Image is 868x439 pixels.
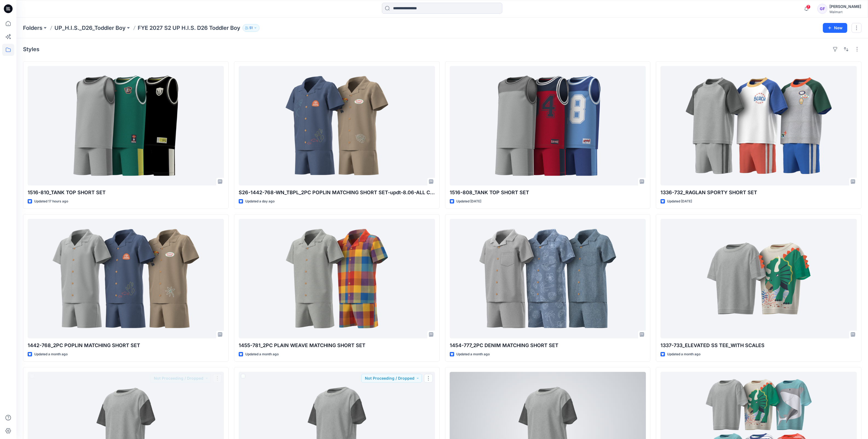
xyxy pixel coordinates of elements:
p: 1337-733_ELEVATED SS TEE_WITH SCALES [661,342,857,349]
span: 7 [806,5,811,9]
p: Updated a month ago [456,351,490,357]
p: Updated a month ago [667,351,700,357]
a: Folders [23,24,42,32]
p: 1336-732_RAGLAN SPORTY SHORT SET [661,189,857,196]
p: FYE 2027 S2 UP H.I.S. D26 Toddler Boy [138,24,240,32]
a: 1516-808_TANK TOP SHORT SET [450,66,646,185]
p: Updated a day ago [245,199,275,204]
h4: Styles [23,46,39,53]
a: 1454-777_2PC DENIM MATCHING SHORT SET [450,219,646,338]
a: 1442-768_2PC POPLIN MATCHING SHORT SET [28,219,224,338]
button: 51 [243,24,259,32]
p: 1516-808_TANK TOP SHORT SET [450,189,646,196]
div: [PERSON_NAME] [829,3,861,10]
p: Updated a month ago [245,351,279,357]
a: S26-1442-768-WN_TBPL_2PC POPLIN MATCHING SHORT SET-updt-8.06-ALL CLWY [239,66,435,185]
a: 1516-810_TANK TOP SHORT SET [28,66,224,185]
p: S26-1442-768-WN_TBPL_2PC POPLIN MATCHING SHORT SET-updt-8.06-ALL CLWY [239,189,435,196]
p: 1516-810_TANK TOP SHORT SET [28,189,224,196]
p: Updated 17 hours ago [34,199,68,204]
p: 1454-777_2PC DENIM MATCHING SHORT SET [450,342,646,349]
div: Walmart [829,10,861,14]
div: GF [817,4,827,14]
p: Updated a month ago [34,351,68,357]
a: 1337-733_ELEVATED SS TEE_WITH SCALES [661,219,857,338]
p: Updated [DATE] [456,199,481,204]
p: 1455-781_2PC PLAIN WEAVE MATCHING SHORT SET [239,342,435,349]
p: Updated [DATE] [667,199,692,204]
p: 1442-768_2PC POPLIN MATCHING SHORT SET [28,342,224,349]
button: New [823,23,847,33]
a: UP_H.I.S._D26_Toddler Boy [54,24,126,32]
a: 1336-732_RAGLAN SPORTY SHORT SET [661,66,857,185]
a: 1455-781_2PC PLAIN WEAVE MATCHING SHORT SET [239,219,435,338]
p: 51 [249,25,253,31]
